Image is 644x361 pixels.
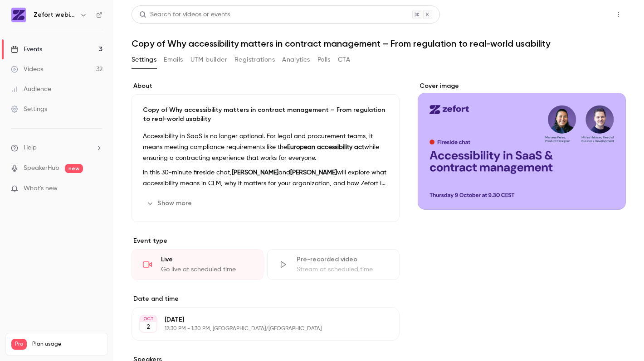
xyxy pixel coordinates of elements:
[92,185,102,193] iframe: Noticeable Trigger
[143,167,388,189] p: In this 30-minute fireside chat, and will explore what accessibility means in CLM, why it matters...
[165,315,351,324] p: [DATE]
[234,53,275,67] button: Registrations
[418,82,626,91] label: Cover image
[418,82,626,210] section: Cover image
[317,53,331,67] button: Polls
[140,316,156,322] div: OCT
[24,184,58,193] span: What's new
[132,236,400,245] p: Event type
[132,294,400,303] label: Date and time
[11,143,102,153] li: help-dropdown-opener
[568,5,604,24] button: Share
[132,38,626,49] h1: Copy of Why accessibility matters in contract management – From regulation to real-world usability
[338,53,350,67] button: CTA
[143,131,388,164] p: Accessibility in SaaS is no longer optional. For legal and procurement teams, it means meeting co...
[297,255,388,264] div: Pre-recorded video
[11,105,47,114] div: Settings
[139,10,230,19] div: Search for videos or events
[290,169,337,176] strong: [PERSON_NAME]
[297,265,388,274] div: Stream at scheduled time
[146,322,150,332] p: 2
[11,339,27,350] span: Pro
[132,53,156,67] button: Settings
[11,8,26,22] img: Zefort webinars
[161,265,252,274] div: Go live at scheduled time
[132,82,400,91] label: About
[65,164,83,173] span: new
[32,341,102,348] span: Plan usage
[161,255,252,264] div: Live
[190,53,227,67] button: UTM builder
[143,196,197,211] button: Show more
[164,53,183,67] button: Emails
[11,45,42,54] div: Events
[287,144,364,150] strong: European accessibility act
[132,249,263,280] div: LiveGo live at scheduled time
[143,106,388,124] p: Copy of Why accessibility matters in contract management – From regulation to real-world usability
[24,164,59,173] a: SpeakerHub
[34,10,76,19] h6: Zefort webinars
[11,65,43,74] div: Videos
[24,143,37,153] span: Help
[165,325,351,332] p: 12:30 PM - 1:30 PM, [GEOGRAPHIC_DATA]/[GEOGRAPHIC_DATA]
[232,169,278,176] strong: [PERSON_NAME]
[11,85,51,94] div: Audience
[267,249,399,280] div: Pre-recorded videoStream at scheduled time
[282,53,310,67] button: Analytics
